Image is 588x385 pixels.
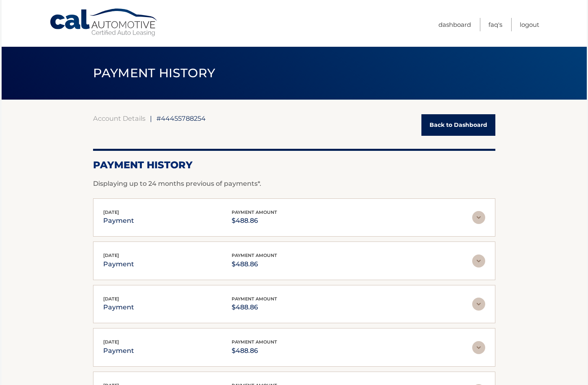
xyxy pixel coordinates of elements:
a: Cal Automotive [49,8,159,37]
span: payment amount [232,296,277,302]
a: Account Details [93,114,145,122]
img: accordion-rest.svg [472,298,485,311]
span: [DATE] [103,296,119,302]
span: | [150,114,152,122]
span: PAYMENT HISTORY [93,65,215,80]
span: [DATE] [103,252,119,258]
p: payment [103,259,134,270]
p: $488.86 [232,302,277,313]
span: payment amount [232,209,277,215]
a: Back to Dashboard [421,114,495,136]
p: Displaying up to 24 months previous of payments*. [93,179,495,189]
span: #44455788254 [156,114,206,122]
a: FAQ's [488,18,502,31]
img: accordion-rest.svg [472,211,485,224]
p: $488.86 [232,345,277,357]
p: $488.86 [232,215,277,226]
span: payment amount [232,339,277,345]
a: Dashboard [438,18,471,31]
img: accordion-rest.svg [472,341,485,354]
p: payment [103,302,134,313]
span: payment amount [232,252,277,258]
img: accordion-rest.svg [472,254,485,268]
span: [DATE] [103,339,119,345]
p: payment [103,215,134,226]
a: Logout [520,18,539,31]
h2: Payment History [93,159,495,171]
p: $488.86 [232,259,277,270]
p: payment [103,345,134,357]
span: [DATE] [103,209,119,215]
